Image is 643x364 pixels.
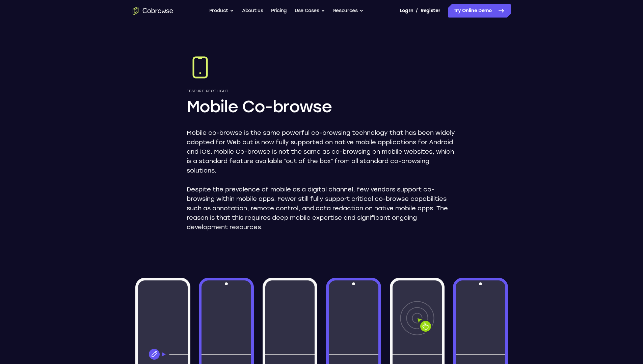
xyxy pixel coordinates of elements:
[416,7,418,15] span: /
[187,89,457,93] p: Feature Spotlight
[271,4,287,18] a: Pricing
[295,4,325,18] button: Use Cases
[187,54,214,81] img: Mobile Co-browse
[133,7,173,15] a: Go to the home page
[448,4,511,18] a: Try Online Demo
[400,4,413,18] a: Log In
[187,185,457,232] p: Despite the prevalence of mobile as a digital channel, few vendors support co-browsing within mob...
[242,4,263,18] a: About us
[421,4,440,18] a: Register
[209,4,234,18] button: Product
[333,4,364,18] button: Resources
[187,96,457,117] h1: Mobile Co-browse
[187,128,457,175] p: Mobile co-browse is the same powerful co-browsing technology that has been widely adopted for Web...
